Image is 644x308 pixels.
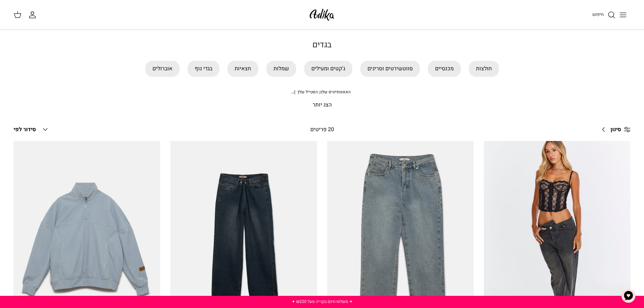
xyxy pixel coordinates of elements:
[592,11,616,19] a: חיפוש
[592,11,604,18] span: חיפוש
[86,40,559,50] h1: בגדים
[14,125,36,134] span: סידור לפי
[360,61,420,77] a: סווטשירטים וסריגים
[304,61,352,77] a: ג'קטים ומעילים
[428,61,461,77] a: מכנסיים
[616,7,630,22] button: Toggle menu
[14,122,49,137] button: סידור לפי
[611,125,621,134] span: סינון
[86,101,559,110] p: הצג יותר
[292,299,353,305] a: ✦ משלוח חינם בקנייה מעל ₪220 ✦
[145,61,180,77] a: אוברולים
[228,61,258,77] a: חצאיות
[597,121,630,138] a: סינון
[28,11,39,19] a: החשבון שלי
[188,61,219,77] a: בגדי גוף
[308,7,336,23] img: Adika IL
[618,286,639,306] button: צ'אט
[469,61,499,77] a: חולצות
[291,89,351,95] span: האאוטפיטים שלנו, הסטייל שלך :)
[266,61,296,77] a: שמלות
[251,125,393,134] div: 20 פריטים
